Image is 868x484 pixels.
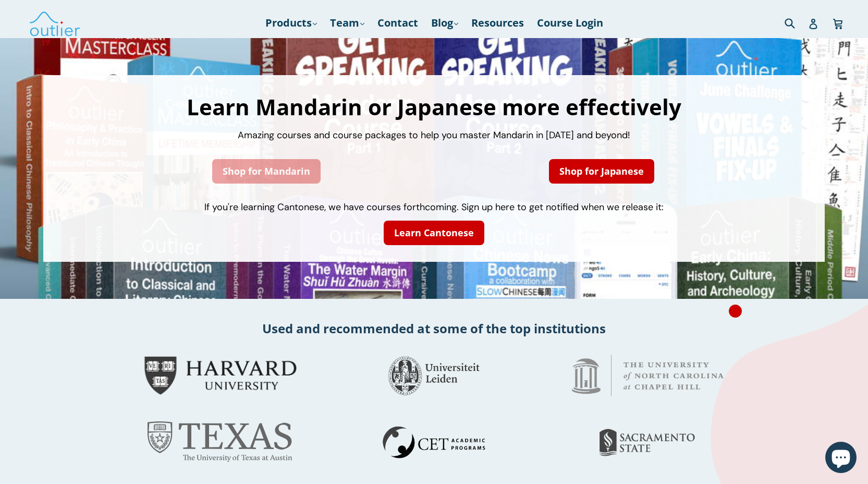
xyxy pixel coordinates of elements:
[260,14,322,32] a: Products
[549,159,654,184] a: Shop for Japanese
[782,12,811,33] input: Search
[822,442,860,476] inbox-online-store-chat: Shopify online store chat
[212,159,321,184] a: Shop for Mandarin
[54,96,814,118] h1: Learn Mandarin or Japanese more effectively
[325,14,370,32] a: Team
[238,129,630,141] span: Amazing courses and course packages to help you master Mandarin in [DATE] and beyond!
[204,201,664,213] span: If you're learning Cantonese, we have courses forthcoming. Sign up here to get notified when we r...
[29,8,81,38] img: Outlier Linguistics
[532,14,608,32] a: Course Login
[384,221,484,245] a: Learn Cantonese
[372,14,423,32] a: Contact
[466,14,529,32] a: Resources
[426,14,463,32] a: Blog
